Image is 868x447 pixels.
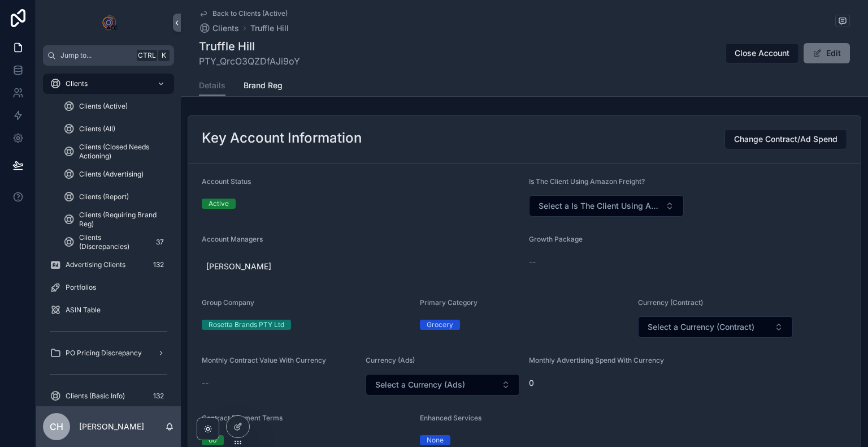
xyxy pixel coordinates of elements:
a: Clients (Discrepancies)37 [57,232,174,252]
a: Portfolios [43,277,174,298]
span: Primary Category [420,298,478,307]
div: Active [209,199,229,209]
button: Change Contract/Ad Spend [724,129,847,149]
div: scrollable content [36,66,181,406]
a: Clients (Advertising) [57,164,174,184]
span: Clients (Advertising) [79,170,144,179]
a: PO Pricing Discrepancy [43,343,174,363]
span: Advertising Clients [66,260,125,269]
span: Account Status [202,177,251,186]
a: Clients (Requiring Brand Reg) [57,209,174,230]
div: 132 [150,389,167,403]
h1: Truffle Hill [199,38,300,54]
span: Clients (Report) [79,192,129,201]
span: Enhanced Services [420,414,481,422]
button: Select Button [638,316,793,338]
div: 132 [150,258,167,272]
div: Grocery [427,320,453,330]
span: CH [50,420,63,433]
span: Clients (Active) [79,102,128,111]
a: Advertising Clients132 [43,255,174,275]
span: Details [199,80,225,91]
span: Back to Clients (Active) [212,9,288,18]
span: Currency (Contract) [638,298,703,307]
span: Change Contract/Ad Spend [734,134,837,145]
a: Back to Clients (Active) [199,9,288,18]
span: Clients (All) [79,124,115,134]
a: Clients [43,74,174,94]
span: Currency (Ads) [366,356,415,364]
span: -- [529,256,536,268]
p: [PERSON_NAME] [79,421,144,432]
img: App logo [99,14,118,32]
span: Clients (Closed Needs Actioning) [79,143,163,161]
span: Select a Currency (Contract) [648,321,754,333]
span: PTY_QrcO3QZDfAJi9oY [199,54,300,68]
span: Account Managers [202,235,263,243]
a: Clients (Closed Needs Actioning) [57,141,174,162]
span: Monthly Advertising Spend With Currency [529,356,664,364]
span: Growth Package [529,235,583,243]
button: Close Account [725,43,799,63]
span: -- [202,377,209,389]
span: Clients (Requiring Brand Reg) [79,210,163,229]
a: Clients (All) [57,119,174,139]
div: None [427,435,444,445]
span: K [159,51,168,60]
span: Jump to... [60,51,132,60]
span: Group Company [202,298,254,307]
span: Monthly Contract Value With Currency [202,356,326,364]
h2: Key Account Information [202,129,362,147]
button: Select Button [529,195,684,217]
button: Jump to...CtrlK [43,45,174,66]
a: Details [199,75,225,97]
span: Ctrl [137,50,157,61]
span: Brand Reg [244,80,283,91]
span: Close Account [735,48,789,59]
span: [PERSON_NAME] [206,261,271,272]
span: Clients (Discrepancies) [79,233,148,251]
span: Is The Client Using Amazon Freight? [529,177,645,186]
a: [PERSON_NAME] [202,259,276,274]
a: Clients (Report) [57,187,174,207]
span: Clients [212,23,239,34]
span: Clients (Basic Info) [66,392,125,401]
div: 37 [153,235,167,249]
span: PO Pricing Discrepancy [66,349,142,358]
a: Truffle Hill [250,23,289,34]
a: Clients (Basic Info)132 [43,386,174,406]
span: Portfolios [66,283,96,292]
div: 60 [209,435,217,445]
span: 0 [529,377,684,389]
a: Clients (Active) [57,96,174,117]
a: ASIN Table [43,300,174,320]
a: Brand Reg [244,75,283,98]
span: Select a Currency (Ads) [375,379,465,390]
button: Edit [804,43,850,63]
a: Clients [199,23,239,34]
span: Contract Payment Terms [202,414,283,422]
span: Select a Is The Client Using Amazon Freight? [539,200,661,212]
div: Rosetta Brands PTY Ltd [209,320,284,330]
span: ASIN Table [66,306,101,315]
button: Select Button [366,374,520,396]
span: Clients [66,79,88,88]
